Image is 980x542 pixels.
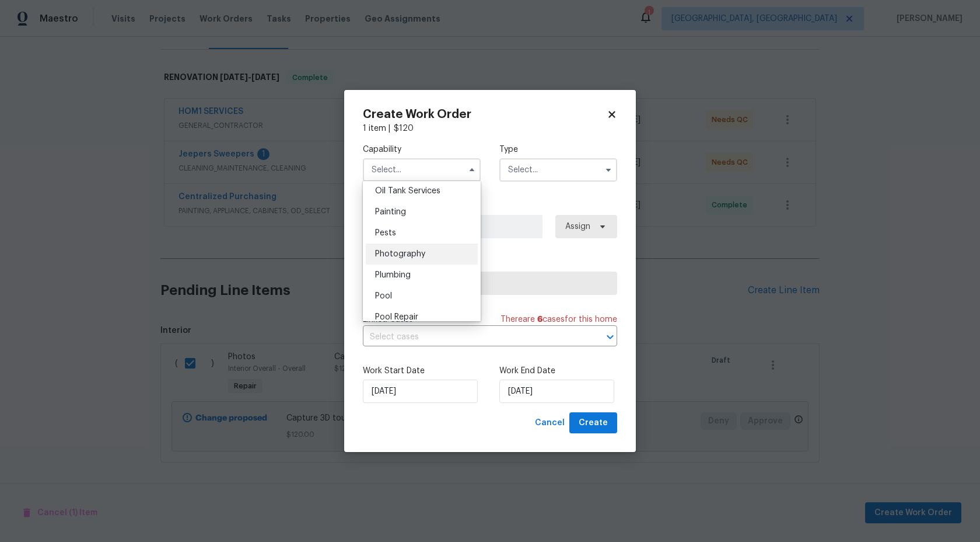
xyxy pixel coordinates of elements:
div: 1 item | [363,123,617,134]
span: Painting [375,208,406,216]
button: Cancel [530,412,569,434]
span: Pests [375,229,396,237]
button: Open [602,329,618,345]
h2: Create Work Order [363,109,607,120]
label: Work Start Date [363,365,481,377]
span: Cancel [535,416,565,430]
input: M/D/YYYY [363,380,478,403]
button: Create [569,412,617,434]
label: Work Order Manager [363,200,617,212]
span: Oil Tank Services [375,187,440,195]
span: Select trade partner [373,277,607,289]
button: Show options [601,163,615,177]
label: Capability [363,144,481,155]
span: Pool [375,292,392,300]
input: Select... [499,158,617,182]
label: Trade Partner [363,257,617,269]
span: There are case s for this home [501,314,617,325]
label: Type [499,144,617,155]
label: Work End Date [499,365,617,377]
span: Assign [565,221,590,232]
span: 6 [537,315,542,324]
span: Create [579,416,608,430]
input: M/D/YYYY [499,380,614,403]
input: Select... [363,158,481,182]
span: $ 120 [394,124,414,133]
input: Select cases [363,328,584,346]
button: Hide options [465,163,479,177]
span: Pool Repair [375,313,418,321]
span: Plumbing [375,271,411,279]
span: Photography [375,250,425,258]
